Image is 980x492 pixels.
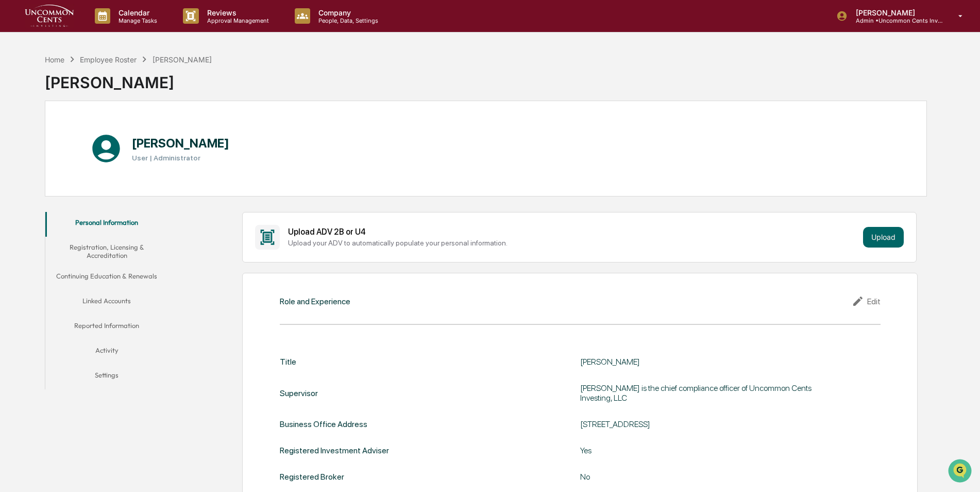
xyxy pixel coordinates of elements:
div: Upload your ADV to automatically populate your personal information. [288,239,858,247]
a: 🖐️Preclearance [6,126,71,144]
iframe: Open customer support [947,458,975,486]
p: Approval Management [199,17,274,24]
h1: [PERSON_NAME] [132,136,229,151]
span: Preclearance [21,130,66,140]
div: 🖐️ [10,131,19,139]
span: Attestations [85,130,128,140]
p: How can we help? [10,22,188,38]
button: Personal Information [45,212,168,237]
div: Start new chat [35,79,169,89]
div: 🔎 [10,151,19,159]
p: Company [310,8,383,17]
div: Registered Investment Adviser [280,446,389,455]
div: 🗄️ [75,131,83,139]
div: Home [45,55,64,64]
div: Title [280,357,296,367]
a: 🗄️Attestations [71,126,132,144]
div: Yes [580,446,838,455]
p: Manage Tasks [110,17,162,24]
button: Start new chat [175,82,188,94]
button: Linked Accounts [45,290,168,315]
button: Settings [45,365,168,389]
div: No [580,472,838,482]
div: Upload ADV 2B or U4 [288,227,858,237]
img: 1746055101610-c473b297-6a78-478c-a979-82029cc54cd1 [10,79,29,97]
div: Edit [852,295,881,307]
div: [STREET_ADDRESS] [580,419,838,429]
div: secondary tabs example [45,212,168,390]
button: Upload [863,227,904,248]
button: Activity [45,340,168,365]
h3: User | Administrator [132,154,229,162]
div: Employee Roster [80,55,137,64]
p: [PERSON_NAME] [848,8,943,17]
a: 🔎Data Lookup [6,145,69,164]
button: Reported Information [45,315,168,340]
button: Registration, Licensing & Accreditation [45,237,168,266]
button: Continuing Education & Renewals [45,266,168,290]
span: Data Lookup [21,150,65,160]
div: [PERSON_NAME] [153,55,212,64]
a: Powered byPylon [73,174,125,183]
div: [PERSON_NAME] [45,65,212,92]
p: Calendar [110,8,162,17]
p: Reviews [199,8,274,17]
div: We're available if you need us! [35,89,130,97]
p: People, Data, Settings [310,17,383,24]
span: Pylon [103,175,125,183]
div: Supervisor [280,383,318,403]
div: [PERSON_NAME] [580,357,838,367]
div: Role and Experience [280,297,350,306]
div: [PERSON_NAME] is the chief compliance officer of Uncommon Cents Investing, LLC [580,383,838,403]
div: Business Office Address [280,419,367,429]
img: logo [25,4,74,28]
p: Admin • Uncommon Cents Investing [848,17,943,24]
div: Registered Broker [280,472,344,482]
